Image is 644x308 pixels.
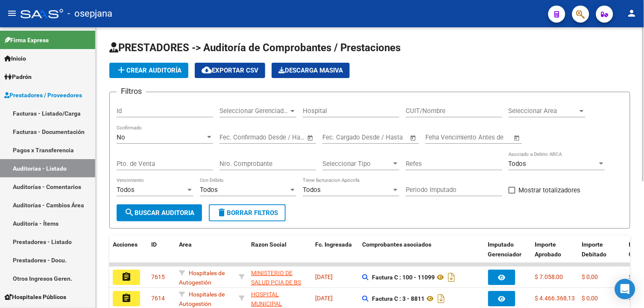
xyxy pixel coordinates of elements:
mat-icon: delete [217,207,227,218]
span: $ 4.466.368,13 [535,295,575,302]
span: Imputado Gerenciador [488,241,522,258]
datatable-header-cell: Area [176,235,235,273]
span: Comprobantes asociados [362,241,431,248]
span: [DATE] [315,295,333,302]
span: - osepjana [67,4,112,23]
span: Fc. Ingresada [315,241,352,248]
button: Exportar CSV [195,63,265,78]
span: Todos [117,186,135,194]
span: Hospitales de Autogestión [179,270,225,286]
mat-icon: person [627,8,637,18]
datatable-header-cell: Importe Aprobado [532,235,579,273]
span: 7615 [151,273,165,280]
datatable-header-cell: Imputado Gerenciador [485,235,532,273]
datatable-header-cell: ID [148,235,176,273]
mat-icon: add [116,65,126,75]
i: Descargar documento [446,270,457,284]
span: 7614 [151,295,165,302]
i: Descargar documento [436,292,447,305]
span: MINISTERIO DE SALUD PCIA DE BS AS [251,270,301,296]
span: Hospitales de Autogestión [179,291,225,308]
button: Open calendar [512,133,522,143]
h3: Filtros [117,85,146,97]
button: Open calendar [409,133,419,143]
datatable-header-cell: Importe Debitado [579,235,626,273]
span: Buscar Auditoria [124,209,194,217]
span: Exportar CSV [202,67,258,74]
input: Fecha inicio [220,134,254,141]
span: Borrar Filtros [217,209,278,217]
span: Descarga Masiva [278,67,343,74]
span: $ 0,00 [582,295,598,302]
strong: Factura C : 3 - 8811 [372,295,424,302]
span: Acciones [113,241,138,248]
span: Razon Social [251,241,287,248]
mat-icon: cloud_download [202,65,212,75]
div: - 30626983398 [251,268,308,286]
datatable-header-cell: Razon Social [248,235,312,273]
button: Open calendar [306,133,316,143]
span: Importe Aprobado [535,241,562,258]
span: Crear Auditoría [116,67,181,74]
div: - 30999011892 [251,290,308,308]
span: Inicio [4,54,26,63]
span: No [117,134,125,141]
mat-icon: menu [7,8,17,18]
span: ID [151,241,157,248]
span: Importe Debitado [582,241,607,258]
mat-icon: assignment [121,272,132,282]
span: Prestadores / Proveedores [4,90,82,100]
span: Todos [509,160,527,168]
span: PRESTADORES -> Auditoría de Comprobantes / Prestaciones [109,42,401,54]
input: Fecha inicio [322,134,357,141]
button: Crear Auditoría [109,63,188,78]
span: [DATE] [315,273,333,280]
button: Borrar Filtros [209,204,286,221]
span: Seleccionar Area [509,107,578,115]
span: Firma Express [4,35,49,45]
span: Seleccionar Tipo [322,160,392,168]
mat-icon: assignment [121,293,132,303]
span: Todos [303,186,321,194]
span: $ 7.058,00 [535,273,563,280]
span: Hospitales Públicos [4,292,66,302]
app-download-masive: Descarga masiva de comprobantes (adjuntos) [272,63,350,78]
span: $ 0,00 [582,273,598,280]
button: Descarga Masiva [272,63,350,78]
mat-icon: search [124,207,135,218]
datatable-header-cell: Acciones [109,235,148,273]
datatable-header-cell: Comprobantes asociados [359,235,485,273]
datatable-header-cell: Fc. Ingresada [312,235,359,273]
input: Fecha fin [262,134,303,141]
span: Area [179,241,192,248]
span: Todos [200,186,218,194]
span: Seleccionar Gerenciador [220,107,289,115]
button: Buscar Auditoria [117,204,202,221]
span: Mostrar totalizadores [519,185,581,195]
strong: Factura C : 100 - 11099 [372,274,435,281]
div: Open Intercom Messenger [615,279,635,299]
input: Fecha fin [365,134,406,141]
span: Padrón [4,72,32,81]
